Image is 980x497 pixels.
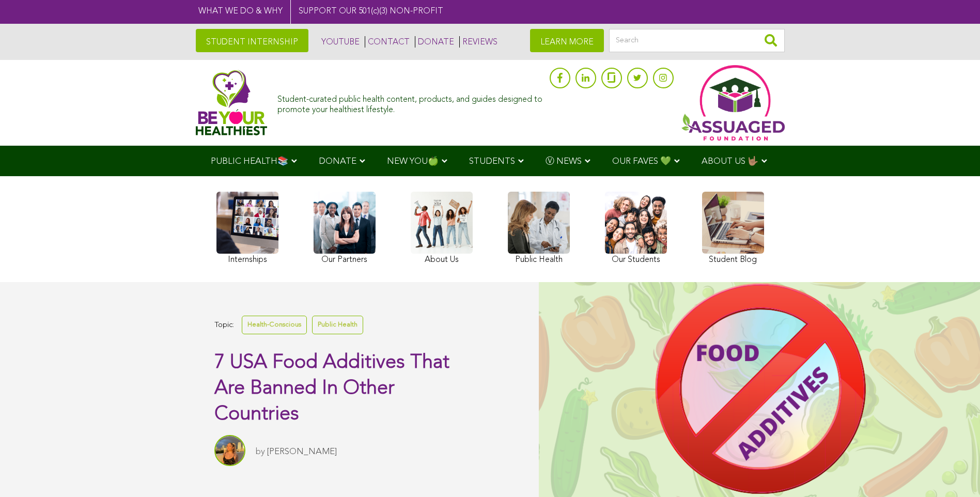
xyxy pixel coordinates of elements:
[608,72,615,83] img: glassdoor
[312,316,363,334] a: Public Health
[277,90,544,115] div: Student-curated public health content, products, and guides designed to promote your healthiest l...
[196,146,785,176] div: Navigation Menu
[459,36,497,48] a: REVIEWS
[387,157,439,166] span: NEW YOU🍏
[365,36,410,48] a: CONTACT
[242,316,307,334] a: Health-Conscious
[256,447,265,456] span: by
[530,29,604,52] a: LEARN MORE
[214,353,449,424] span: 7 USA Food Additives That Are Banned In Other Countries
[469,157,515,166] span: STUDENTS
[415,36,454,48] a: DONATE
[612,157,671,166] span: OUR FAVES 💚
[267,447,337,456] a: [PERSON_NAME]
[609,29,785,52] input: Search
[196,70,268,135] img: Assuaged
[928,447,980,497] iframe: Chat Widget
[211,157,288,166] span: PUBLIC HEALTH📚
[319,157,356,166] span: DONATE
[681,65,785,141] img: Assuaged App
[214,435,245,466] img: Kimberly Monahan
[214,318,234,332] span: Topic:
[546,157,582,166] span: Ⓥ NEWS
[196,29,308,52] a: STUDENT INTERNSHIP
[319,36,360,48] a: YOUTUBE
[702,157,758,166] span: ABOUT US 🤟🏽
